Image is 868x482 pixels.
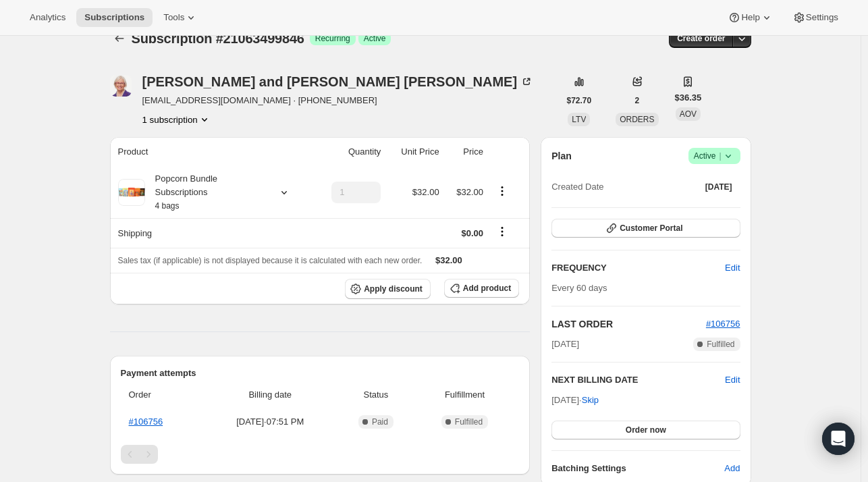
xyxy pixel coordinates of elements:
[121,445,520,464] nav: Pagination
[315,33,350,44] span: Recurring
[142,94,534,107] span: [EMAIL_ADDRESS][DOMAIN_NAME] · [PHONE_NUMBER]
[110,218,313,248] th: Shipping
[364,33,386,44] span: Active
[155,201,180,211] small: 4 bags
[412,187,439,197] span: $32.00
[551,219,740,238] button: Customer Portal
[372,417,388,427] span: Paid
[551,317,706,331] h2: LAST ORDER
[707,339,734,350] span: Fulfilled
[145,172,267,213] div: Popcorn Bundle Subscriptions
[84,12,144,23] span: Subscriptions
[444,279,519,298] button: Add product
[806,12,838,23] span: Settings
[784,8,846,27] button: Settings
[719,151,721,161] span: |
[706,319,740,329] a: #106756
[706,317,740,331] button: #106756
[574,390,607,411] button: Skip
[207,388,334,402] span: Billing date
[551,283,607,293] span: Every 60 days
[627,91,648,110] button: 2
[724,462,740,475] span: Add
[626,425,666,435] span: Order now
[675,91,702,105] span: $36.35
[142,113,211,126] button: Product actions
[716,458,748,479] button: Add
[620,223,682,234] span: Customer Portal
[313,137,385,167] th: Quantity
[345,279,431,299] button: Apply discount
[551,421,740,439] button: Order now
[142,75,534,88] div: [PERSON_NAME] and [PERSON_NAME] [PERSON_NAME]
[207,415,334,429] span: [DATE] · 07:51 PM
[551,149,572,163] h2: Plan
[705,182,732,192] span: [DATE]
[121,367,520,380] h2: Payment attempts
[435,255,462,265] span: $32.00
[110,29,129,48] button: Subscriptions
[697,178,740,196] button: [DATE]
[456,187,483,197] span: $32.00
[572,115,586,124] span: LTV
[725,261,740,275] span: Edit
[551,462,724,475] h6: Batching Settings
[717,257,748,279] button: Edit
[22,8,74,27] button: Analytics
[132,31,304,46] span: Subscription #21063499846
[163,12,184,23] span: Tools
[461,228,483,238] span: $0.00
[551,338,579,351] span: [DATE]
[694,149,735,163] span: Active
[155,8,206,27] button: Tools
[364,284,423,294] span: Apply discount
[551,373,725,387] h2: NEXT BILLING DATE
[551,180,603,194] span: Created Date
[567,95,592,106] span: $72.70
[455,417,483,427] span: Fulfilled
[582,394,599,407] span: Skip
[669,29,733,48] button: Create order
[725,373,740,387] button: Edit
[418,388,511,402] span: Fulfillment
[118,256,423,265] span: Sales tax (if applicable) is not displayed because it is calculated with each new order.
[620,115,654,124] span: ORDERS
[822,423,855,455] div: Open Intercom Messenger
[559,91,600,110] button: $72.70
[677,33,725,44] span: Create order
[118,179,145,206] img: product img
[76,8,153,27] button: Subscriptions
[342,388,410,402] span: Status
[551,395,599,405] span: [DATE] ·
[741,12,759,23] span: Help
[443,137,487,167] th: Price
[491,224,513,239] button: Shipping actions
[463,283,511,294] span: Add product
[551,261,725,275] h2: FREQUENCY
[385,137,443,167] th: Unit Price
[635,95,640,106] span: 2
[680,109,697,119] span: AOV
[121,380,203,410] th: Order
[110,75,132,97] span: Tim and Mary Adams
[30,12,65,23] span: Analytics
[129,417,163,427] a: #106756
[110,137,313,167] th: Product
[720,8,781,27] button: Help
[491,184,513,198] button: Product actions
